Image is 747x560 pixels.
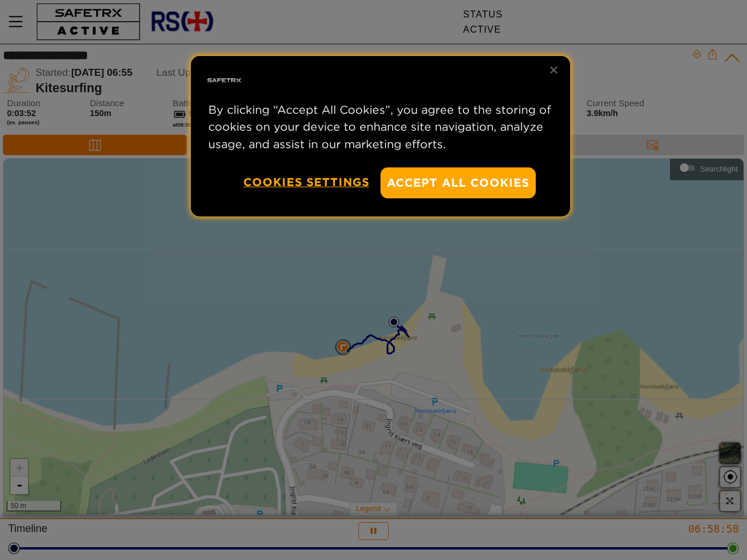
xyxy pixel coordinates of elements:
[205,62,243,99] img: Safe Tracks
[243,167,369,197] button: Cookies Settings
[541,57,567,83] button: Close
[381,167,536,198] button: Accept All Cookies
[191,56,570,216] div: Privacy
[208,101,553,153] p: By clicking “Accept All Cookies”, you agree to the storing of cookies on your device to enhance s...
